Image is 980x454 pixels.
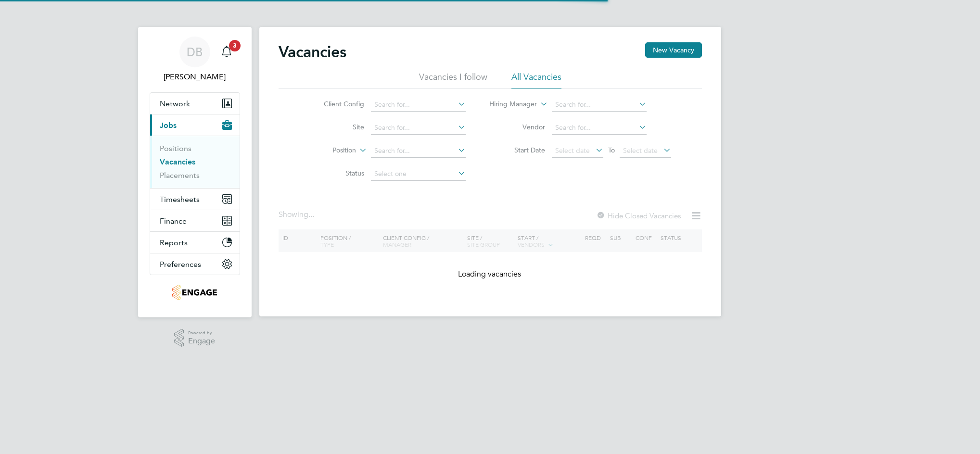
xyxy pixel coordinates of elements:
[150,232,240,253] button: Reports
[309,123,364,131] label: Site
[371,98,466,112] input: Search for...
[552,98,647,112] input: Search for...
[187,46,203,58] span: DB
[645,42,702,58] button: New Vacancy
[172,285,217,300] img: thornbaker-logo-retina.png
[150,37,240,83] a: DB[PERSON_NAME]
[279,42,346,62] h2: Vacancies
[160,260,201,269] span: Preferences
[174,329,215,347] a: Powered byEngage
[150,71,240,83] span: Daniel Bassett
[419,71,487,88] li: Vacancies I follow
[160,144,191,153] a: Positions
[555,146,590,155] span: Select date
[150,189,240,210] button: Timesheets
[309,100,364,108] label: Client Config
[150,210,240,231] button: Finance
[511,71,561,88] li: All Vacancies
[623,146,658,155] span: Select date
[596,211,681,220] label: Hide Closed Vacancies
[308,210,314,219] span: ...
[150,114,240,136] button: Jobs
[490,146,545,154] label: Start Date
[229,40,241,51] span: 3
[160,195,200,204] span: Timesheets
[160,121,177,130] span: Jobs
[160,99,190,108] span: Network
[188,337,215,345] span: Engage
[371,121,466,135] input: Search for...
[188,329,215,337] span: Powered by
[490,123,545,131] label: Vendor
[150,253,240,275] button: Preferences
[309,169,364,177] label: Status
[150,93,240,114] button: Network
[160,238,188,247] span: Reports
[371,144,466,158] input: Search for...
[217,37,236,67] a: 3
[150,136,240,188] div: Jobs
[160,171,200,180] a: Placements
[482,100,537,109] label: Hiring Manager
[279,210,316,220] div: Showing
[150,285,240,300] a: Go to home page
[160,157,195,166] a: Vacancies
[371,167,466,181] input: Select one
[605,144,618,156] span: To
[301,146,356,155] label: Position
[138,27,252,317] nav: Main navigation
[160,216,187,226] span: Finance
[552,121,647,135] input: Search for...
